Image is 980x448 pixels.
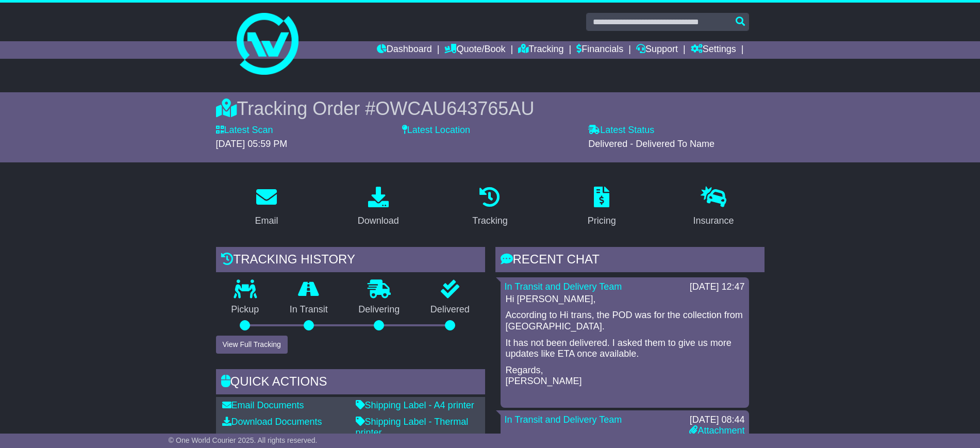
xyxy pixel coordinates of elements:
[169,436,318,444] span: © One World Courier 2025. All rights reserved.
[506,294,744,305] p: Hi [PERSON_NAME],
[588,125,654,136] label: Latest Status
[216,97,765,120] div: Tracking Order #
[466,183,514,231] a: Tracking
[588,139,715,149] span: Delivered - Delivered To Name
[375,98,534,119] span: OWCAU643765AU
[689,425,744,436] a: Attachment
[356,417,469,438] a: Shipping Label - Thermal printer
[415,304,485,316] p: Delivered
[691,41,736,59] a: Settings
[377,41,432,59] a: Dashboard
[588,214,616,228] div: Pricing
[402,125,470,136] label: Latest Location
[216,336,288,354] button: View Full Tracking
[581,183,623,231] a: Pricing
[444,41,505,59] a: Quote/Book
[505,281,622,292] a: In Transit and Delivery Team
[356,400,474,410] a: Shipping Label - A4 printer
[495,247,765,275] div: RECENT CHAT
[518,41,563,59] a: Tracking
[255,214,278,228] div: Email
[693,214,734,228] div: Insurance
[274,304,343,316] p: In Transit
[506,310,744,332] p: According to Hi trans, the POD was for the collection from [GEOGRAPHIC_DATA].
[505,414,622,425] a: In Transit and Delivery Team
[216,139,288,149] span: [DATE] 05:59 PM
[216,125,273,136] label: Latest Scan
[216,304,275,316] p: Pickup
[222,417,322,427] a: Download Documents
[216,247,485,275] div: Tracking history
[687,183,741,231] a: Insurance
[343,304,416,316] p: Delivering
[689,414,744,426] div: [DATE] 08:44
[351,183,406,231] a: Download
[472,214,507,228] div: Tracking
[506,365,744,387] p: Regards, [PERSON_NAME]
[690,281,745,293] div: [DATE] 12:47
[506,338,744,360] p: It has not been delivered. I asked them to give us more updates like ETA once available.
[358,214,399,228] div: Download
[222,400,304,410] a: Email Documents
[216,369,485,397] div: Quick Actions
[576,41,623,59] a: Financials
[636,41,678,59] a: Support
[248,183,285,231] a: Email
